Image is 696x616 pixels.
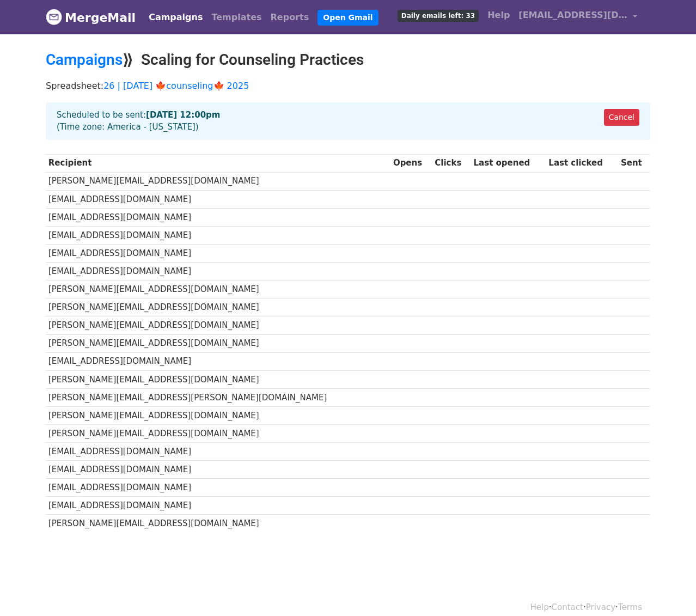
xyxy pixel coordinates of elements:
th: Last clicked [546,154,619,172]
td: [EMAIL_ADDRESS][DOMAIN_NAME] [46,352,390,370]
p: Spreadsheet: [46,80,650,92]
td: [PERSON_NAME][EMAIL_ADDRESS][DOMAIN_NAME] [46,280,390,298]
span: Daily emails left: 33 [398,10,479,22]
td: [PERSON_NAME][EMAIL_ADDRESS][DOMAIN_NAME] [46,406,390,424]
td: [EMAIL_ADDRESS][DOMAIN_NAME] [46,443,390,461]
td: [EMAIL_ADDRESS][DOMAIN_NAME] [46,461,390,479]
th: Opens [390,154,432,172]
h2: ⟫ Scaling for Counseling Practices [46,51,650,69]
td: [EMAIL_ADDRESS][DOMAIN_NAME] [46,190,390,208]
th: Clicks [432,154,471,172]
td: [PERSON_NAME][EMAIL_ADDRESS][DOMAIN_NAME] [46,298,390,316]
div: Scheduled to be sent: (Time zone: America - [US_STATE]) [46,102,650,140]
a: MergeMail [46,6,136,29]
a: Campaigns [46,51,123,69]
td: [PERSON_NAME][EMAIL_ADDRESS][DOMAIN_NAME] [46,334,390,352]
td: [PERSON_NAME][EMAIL_ADDRESS][DOMAIN_NAME] [46,515,390,533]
td: [EMAIL_ADDRESS][DOMAIN_NAME] [46,245,390,263]
td: [EMAIL_ADDRESS][DOMAIN_NAME] [46,497,390,515]
span: [EMAIL_ADDRESS][DOMAIN_NAME] [518,9,627,22]
a: Help [530,602,549,612]
a: [EMAIL_ADDRESS][DOMAIN_NAME] [514,4,642,30]
a: Cancel [604,109,639,126]
a: Templates [207,7,266,28]
th: Recipient [46,154,390,172]
td: [EMAIL_ADDRESS][DOMAIN_NAME] [46,479,390,497]
td: [EMAIL_ADDRESS][DOMAIN_NAME] [46,208,390,226]
th: Last opened [471,154,546,172]
th: Sent [618,154,650,172]
a: Contact [552,602,583,612]
a: Open Gmail [318,10,378,26]
img: MergeMail logo [46,9,62,25]
td: [PERSON_NAME][EMAIL_ADDRESS][DOMAIN_NAME] [46,425,390,443]
td: [PERSON_NAME][EMAIL_ADDRESS][DOMAIN_NAME] [46,370,390,388]
td: [PERSON_NAME][EMAIL_ADDRESS][DOMAIN_NAME] [46,172,390,190]
a: Help [483,4,514,26]
a: 26 | [DATE] 🍁counseling🍁 2025 [103,81,249,91]
td: [PERSON_NAME][EMAIL_ADDRESS][DOMAIN_NAME] [46,316,390,334]
a: Reports [266,7,314,28]
a: Privacy [586,602,615,612]
a: Terms [618,602,642,612]
a: Daily emails left: 33 [393,4,483,26]
td: [EMAIL_ADDRESS][DOMAIN_NAME] [46,226,390,244]
strong: [DATE] 12:00pm [146,110,220,120]
td: [PERSON_NAME][EMAIL_ADDRESS][PERSON_NAME][DOMAIN_NAME] [46,388,390,406]
a: Campaigns [144,7,207,28]
td: [EMAIL_ADDRESS][DOMAIN_NAME] [46,263,390,280]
